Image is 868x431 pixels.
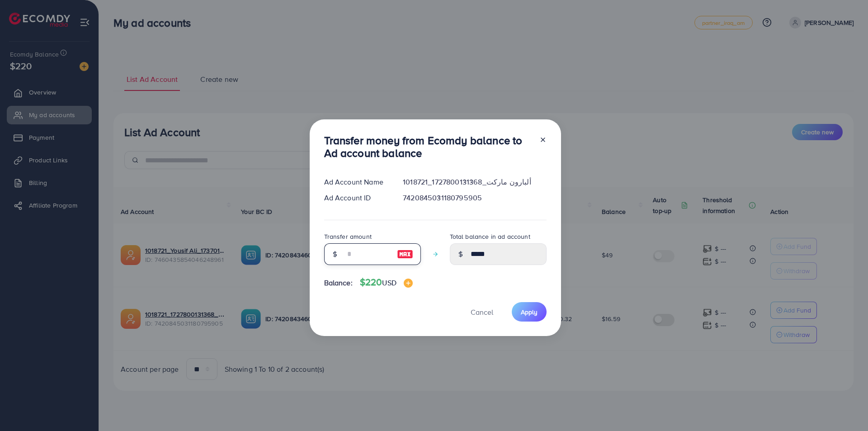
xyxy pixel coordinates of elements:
span: Balance: [324,278,353,288]
iframe: Chat [830,390,861,424]
div: Ad Account Name [317,177,396,187]
span: Apply [521,308,538,317]
label: Total balance in ad account [450,232,530,241]
label: Transfer amount [324,232,372,241]
span: Cancel [471,307,493,317]
button: Apply [512,302,547,322]
img: image [404,279,413,288]
div: 1018721_ألبارون ماركت_1727800131368 [396,177,553,187]
div: 7420845031180795905 [396,193,553,203]
img: image [397,249,413,260]
h4: $220 [360,277,413,288]
button: Cancel [459,302,505,322]
span: USD [382,278,396,288]
div: Ad Account ID [317,193,396,203]
h3: Transfer money from Ecomdy balance to Ad account balance [324,134,532,160]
